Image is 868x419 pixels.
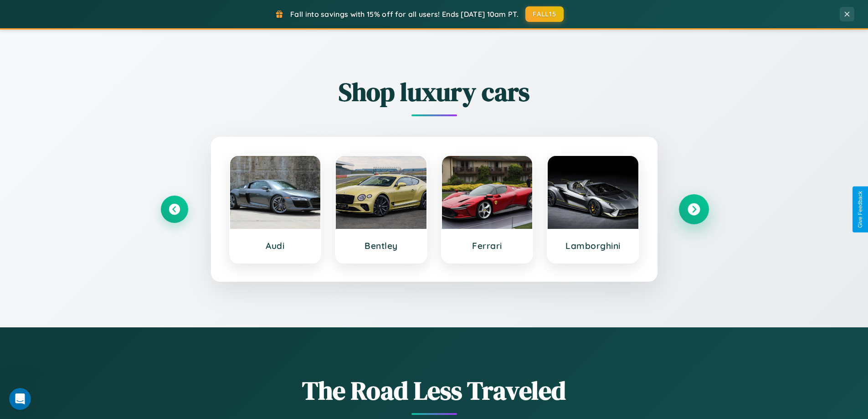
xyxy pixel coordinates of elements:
[345,240,417,251] h3: Bentley
[161,74,708,109] h2: Shop luxury cars
[9,388,31,410] iframe: Intercom live chat
[161,373,708,408] h1: The Road Less Traveled
[557,240,629,251] h3: Lamborghini
[525,6,564,22] button: FALL15
[451,240,524,251] h3: Ferrari
[239,240,312,251] h3: Audi
[290,10,519,19] span: Fall into savings with 15% off for all users! Ends [DATE] 10am PT.
[857,191,863,228] div: Give Feedback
